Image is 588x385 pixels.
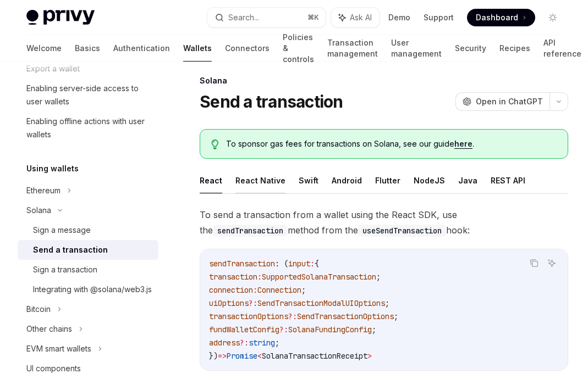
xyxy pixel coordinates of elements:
a: Transaction management [327,35,378,62]
a: Enabling offline actions with user wallets [18,111,158,144]
span: ; [385,298,389,308]
button: Swift [299,168,318,193]
span: => [218,351,227,361]
button: Android [332,168,362,193]
a: Demo [388,12,410,23]
a: here [454,139,472,149]
div: Search... [228,11,259,24]
span: : [310,259,315,269]
span: SolanaTransactionReceipt [262,351,367,361]
span: ?: [249,298,257,308]
button: Toggle dark mode [544,9,562,26]
span: To send a transaction from a wallet using the React SDK, use the method from the hook: [200,207,568,238]
div: Enabling offline actions with user wallets [26,115,152,141]
span: fundWalletConfig [209,325,279,334]
svg: Tip [211,140,219,149]
span: > [367,351,372,361]
div: Solana [200,75,568,86]
div: Other chains [26,322,72,336]
span: ; [372,325,376,334]
a: Basics [75,35,100,62]
span: < [257,351,262,361]
a: Sign a transaction [18,260,158,280]
span: ; [376,272,381,282]
a: Sign a message [18,220,158,240]
a: UI components [18,359,158,378]
button: Java [458,168,477,193]
span: To sponsor gas fees for transactions on Solana, see our guide . [226,138,557,149]
span: connection [209,285,253,295]
span: }) [209,351,218,361]
span: { [315,259,319,269]
a: Authentication [113,35,170,62]
span: Dashboard [476,12,518,23]
span: ?: [240,338,249,348]
span: : ( [275,259,288,269]
a: Wallets [183,35,212,62]
a: Enabling server-side access to user wallets [18,79,158,111]
div: Bitcoin [26,303,51,316]
div: Enabling server-side access to user wallets [26,82,152,108]
span: SolanaFundingConfig [288,325,372,334]
span: transaction [209,272,257,282]
div: UI components [26,362,81,375]
div: Send a transaction [33,243,108,256]
a: Support [424,12,454,23]
code: sendTransaction [213,225,288,237]
a: Connectors [225,35,270,62]
button: Open in ChatGPT [455,92,549,111]
span: SendTransactionOptions [297,311,394,321]
span: ⌘ K [307,13,319,22]
code: useSendTransaction [358,225,446,237]
span: SendTransactionModalUIOptions [257,298,385,308]
img: light logo [26,10,95,25]
button: Flutter [375,168,400,193]
h5: Using wallets [26,162,79,175]
span: ; [394,311,398,321]
span: input [288,259,310,269]
span: address [209,338,240,348]
span: Promise [227,351,257,361]
button: REST API [491,168,525,193]
a: Recipes [499,35,530,62]
a: Policies & controls [283,35,314,62]
button: React [200,168,222,193]
div: Ethereum [26,184,61,197]
span: transactionOptions [209,311,288,321]
a: Welcome [26,35,62,62]
button: Copy the contents from the code block [527,256,541,270]
div: Sign a transaction [33,263,97,276]
span: ; [275,338,279,348]
span: : [257,272,262,282]
span: uiOptions [209,298,249,308]
div: Sign a message [33,224,91,237]
span: : [253,285,257,295]
span: string [249,338,275,348]
span: SupportedSolanaTransaction [262,272,376,282]
span: ?: [279,325,288,334]
a: Dashboard [467,9,535,26]
span: Open in ChatGPT [476,96,543,107]
a: Security [455,35,486,62]
h1: Send a transaction [200,92,343,111]
a: Integrating with @solana/web3.js [18,280,158,299]
button: NodeJS [414,168,445,193]
span: Connection [257,285,301,295]
button: Search...⌘K [207,8,326,27]
a: User management [391,35,442,62]
a: Send a transaction [18,240,158,260]
span: sendTransaction [209,259,275,269]
div: Integrating with @solana/web3.js [33,283,152,296]
button: Ask AI [331,8,380,27]
button: Ask AI [545,256,559,270]
a: API reference [543,35,581,62]
span: Ask AI [350,12,372,23]
span: ?: [288,311,297,321]
div: Solana [26,204,51,217]
span: ; [301,285,306,295]
div: EVM smart wallets [26,342,91,355]
button: React Native [235,168,285,193]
